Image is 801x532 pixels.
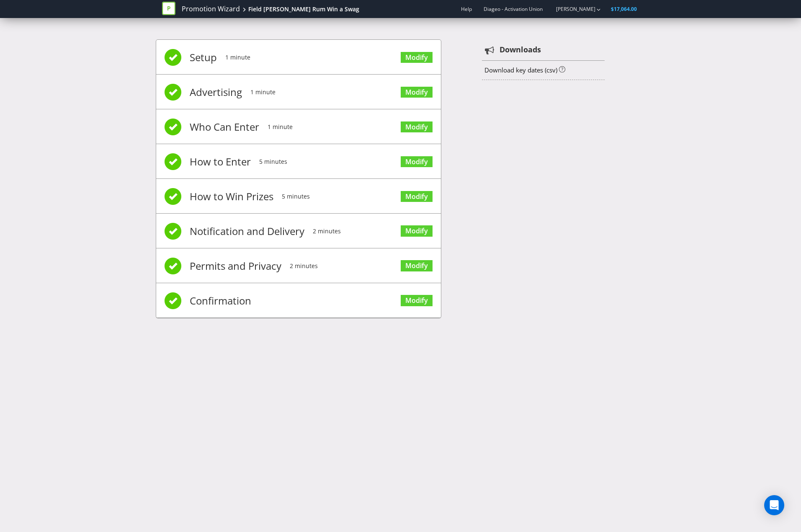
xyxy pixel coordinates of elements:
[611,5,637,13] span: $17,064.00
[259,145,287,178] span: 5 minutes
[190,214,304,248] span: Notification and Delivery
[190,110,259,144] span: Who Can Enter
[250,75,276,109] span: 1 minute
[500,44,541,55] strong: Downloads
[401,52,433,63] a: Modify
[182,4,240,14] a: Promotion Wizard
[401,121,433,133] a: Modify
[401,295,433,306] a: Modify
[484,5,543,13] span: Diageo - Activation Union
[190,180,273,213] span: How to Win Prizes
[190,249,281,283] span: Permits and Privacy
[401,260,433,271] a: Modify
[268,110,293,144] span: 1 minute
[401,225,433,237] a: Modify
[225,41,250,74] span: 1 minute
[461,5,472,13] a: Help
[190,75,242,109] span: Advertising
[401,191,433,202] a: Modify
[485,46,495,55] tspan: 
[548,5,595,13] a: [PERSON_NAME]
[313,214,341,248] span: 2 minutes
[282,180,310,213] span: 5 minutes
[190,145,251,178] span: How to Enter
[401,87,433,98] a: Modify
[190,41,217,74] span: Setup
[248,5,359,13] div: Field [PERSON_NAME] Rum Win a Swag
[401,156,433,168] a: Modify
[190,284,251,318] span: Confirmation
[484,66,557,74] a: Download key dates (csv)
[764,495,784,515] div: Open Intercom Messenger
[290,249,318,283] span: 2 minutes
